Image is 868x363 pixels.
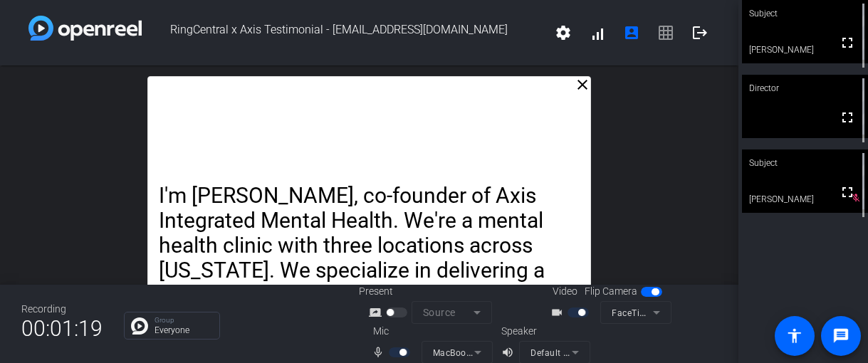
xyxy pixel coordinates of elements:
mat-icon: fullscreen [839,109,856,126]
mat-icon: screen_share_outline [369,304,386,321]
span: RingCentral x Axis Testimonial - [EMAIL_ADDRESS][DOMAIN_NAME] [142,16,546,50]
div: Present [359,284,501,299]
p: Group [155,317,212,324]
div: Subject [742,149,868,177]
div: Director [742,75,868,102]
span: Flip Camera [585,284,637,299]
span: Video [553,284,577,299]
mat-icon: accessibility [786,327,803,344]
div: Mic [359,324,501,339]
button: signal_cellular_alt [580,16,615,50]
div: Recording [21,302,103,317]
mat-icon: message [832,327,849,344]
mat-icon: logout [691,24,708,41]
div: Speaker [501,324,587,339]
mat-icon: videocam_outline [550,304,568,321]
p: I'm [PERSON_NAME], co-founder of Axis Integrated Mental Health. We're a mental health clinic with... [159,183,579,333]
mat-icon: mic_none [372,344,389,361]
span: 00:01:19 [21,311,103,346]
img: Chat Icon [131,317,148,335]
mat-icon: account_box [623,24,640,41]
img: white-gradient.svg [28,16,142,41]
mat-icon: fullscreen [839,34,856,51]
mat-icon: volume_up [501,344,518,361]
p: Everyone [155,326,212,335]
mat-icon: fullscreen [839,184,856,201]
mat-icon: close [574,76,591,93]
mat-icon: settings [555,24,572,41]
